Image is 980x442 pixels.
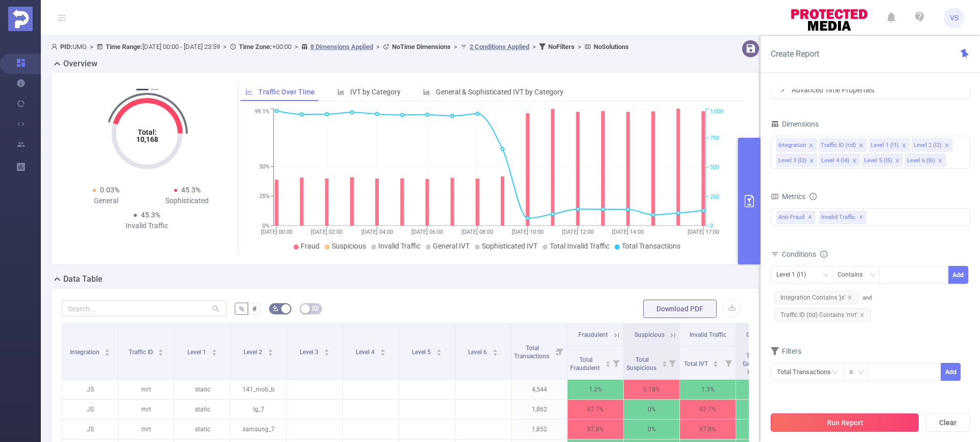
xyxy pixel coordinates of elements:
[684,360,709,367] span: Total IVT
[511,400,567,419] p: 1,862
[710,193,719,200] tspan: 250
[771,192,805,201] span: Metrics
[267,348,274,354] div: Sort
[713,359,719,362] i: icon: caret-up
[62,300,227,316] input: Search...
[743,352,763,376] span: Total General IVT
[821,154,849,167] div: Level 4 (l4)
[60,43,72,51] b: PID:
[578,331,608,338] span: Fraudulent
[858,369,864,376] i: icon: down
[63,273,103,285] h2: Data Table
[680,420,736,439] p: 97.8%
[267,352,273,355] i: icon: caret-down
[823,272,829,279] i: icon: down
[468,349,488,356] span: Level 6
[181,186,201,194] span: 45.3%
[137,128,156,136] tspan: Total:
[187,349,208,356] span: Level 1
[905,154,946,167] li: Level 6 (l6)
[819,138,867,152] li: Traffic ID (tid)
[562,229,594,235] tspan: [DATE] 12:00
[267,348,273,351] i: icon: caret-up
[231,420,286,439] p: samsung_7
[605,359,610,362] i: icon: caret-up
[746,331,777,338] span: General IVT
[211,352,217,355] i: icon: caret-down
[511,229,543,235] tspan: [DATE] 10:00
[568,400,623,419] p: 97.7%
[771,294,875,318] span: and
[492,348,498,354] div: Sort
[436,348,442,351] i: icon: caret-up
[239,43,272,51] b: Time Zone:
[492,352,498,355] i: icon: caret-down
[231,380,286,399] p: 141_mob_b
[470,43,529,51] u: 2 Conditions Applied
[141,211,160,219] span: 45.3%
[259,164,269,170] tspan: 50%
[912,138,952,152] li: Level 2 (l2)
[771,413,919,432] button: Run Report
[105,348,110,351] i: icon: caret-up
[553,324,567,379] i: Filter menu
[380,348,385,351] i: icon: caret-up
[870,272,876,279] i: icon: down
[70,349,101,356] span: Integration
[373,43,383,51] span: >
[436,88,563,96] span: General & Sophisticated IVT by Category
[423,88,430,95] i: icon: bar-chart
[106,220,187,231] div: Invalid Traffic
[782,250,827,258] span: Conditions
[51,43,60,50] i: icon: user
[451,43,460,51] span: >
[147,195,228,206] div: Sophisticated
[820,251,827,258] i: icon: info-circle
[941,363,961,381] button: Add
[514,345,551,360] span: Total Transactions
[736,380,792,399] p: 0%
[852,158,857,164] i: icon: close
[129,349,155,356] span: Traffic ID
[775,291,859,304] span: Integration Contains 'js'
[575,43,584,51] span: >
[118,400,174,419] p: mrt
[100,186,119,194] span: 0.03%
[151,89,159,90] button: 2
[220,43,230,51] span: >
[862,154,903,167] li: Level 5 (l5)
[105,352,110,355] i: icon: caret-down
[482,242,537,250] span: Sophisticated IVT
[332,242,366,250] span: Suspicious
[860,312,865,317] i: icon: close
[948,266,968,284] button: Add
[838,266,870,283] div: Contains
[211,348,217,354] div: Sort
[634,331,665,338] span: Suspicious
[258,88,315,96] span: Traffic Over Time
[158,348,164,354] div: Sort
[568,380,623,399] p: 1.2%
[914,139,942,152] div: Level 2 (l2)
[821,139,856,152] div: Traffic ID (tid)
[158,352,164,355] i: icon: caret-down
[771,49,819,59] span: Create Report
[776,138,817,152] li: Integration
[492,348,498,351] i: icon: caret-up
[809,158,814,164] i: icon: close
[175,380,230,399] p: static
[849,363,860,380] div: ≥
[568,420,623,439] p: 97.8%
[380,348,386,354] div: Sort
[118,420,174,439] p: mrt
[680,380,736,399] p: 1.3%
[688,229,719,235] tspan: [DATE] 17:00
[776,211,815,224] span: Anti-Fraud
[871,139,899,152] div: Level 1 (l1)
[436,352,442,355] i: icon: caret-down
[859,143,864,149] i: icon: close
[231,400,286,419] p: lg_7
[661,359,668,365] div: Sort
[775,308,871,322] span: Traffic ID (tid) Contains 'mrt'
[324,348,330,354] div: Sort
